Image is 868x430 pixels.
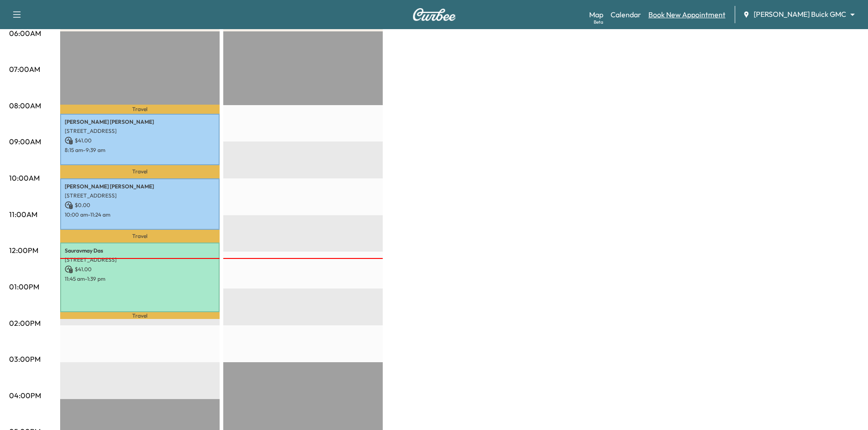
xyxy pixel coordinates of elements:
p: Travel [60,312,220,319]
p: 8:15 am - 9:39 am [65,147,215,154]
p: Sauravmay Das [65,247,215,254]
p: [STREET_ADDRESS] [65,256,215,263]
p: [PERSON_NAME] [PERSON_NAME] [65,183,215,190]
p: 12:00PM [9,245,38,256]
div: Beta [594,19,603,25]
p: 10:00 am - 11:24 am [65,211,215,218]
p: [STREET_ADDRESS] [65,192,215,199]
p: 07:00AM [9,64,40,75]
p: $ 0.00 [65,201,215,209]
p: $ 41.00 [65,265,215,273]
p: 03:00PM [9,354,41,364]
a: Calendar [611,9,641,20]
p: 10:00AM [9,172,40,183]
p: [PERSON_NAME] [PERSON_NAME] [65,118,215,126]
p: Travel [60,230,220,243]
p: 09:00AM [9,136,41,147]
p: 01:00PM [9,281,39,292]
a: Book New Appointment [648,9,725,20]
p: 08:00AM [9,100,41,111]
p: 04:00PM [9,390,41,401]
a: MapBeta [589,9,603,20]
p: 06:00AM [9,28,41,39]
p: [STREET_ADDRESS] [65,127,215,135]
p: 11:00AM [9,209,37,220]
p: 02:00PM [9,318,41,329]
p: 11:45 am - 1:39 pm [65,275,215,283]
img: Curbee Logo [412,8,456,21]
span: [PERSON_NAME] Buick GMC [754,9,846,20]
p: $ 41.00 [65,137,215,145]
p: Travel [60,165,220,178]
p: Travel [60,105,220,114]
